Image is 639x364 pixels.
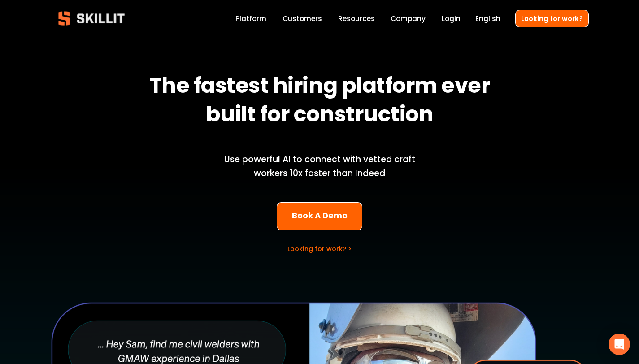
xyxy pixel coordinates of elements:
span: Resources [338,13,375,24]
a: Looking for work? [515,10,589,27]
div: language picker [475,13,500,25]
img: Skillit [51,5,132,32]
a: Book A Demo [277,202,362,230]
a: folder dropdown [338,13,375,25]
a: Company [391,13,426,25]
a: Customers [283,13,322,25]
a: Looking for work? > [287,244,352,253]
a: Platform [235,13,266,25]
p: Use powerful AI to connect with vetted craft workers 10x faster than Indeed [209,153,430,180]
strong: The fastest hiring platform ever built for construction [149,69,494,134]
span: English [475,13,500,24]
div: Open Intercom Messenger [609,334,630,355]
a: Login [442,13,461,25]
